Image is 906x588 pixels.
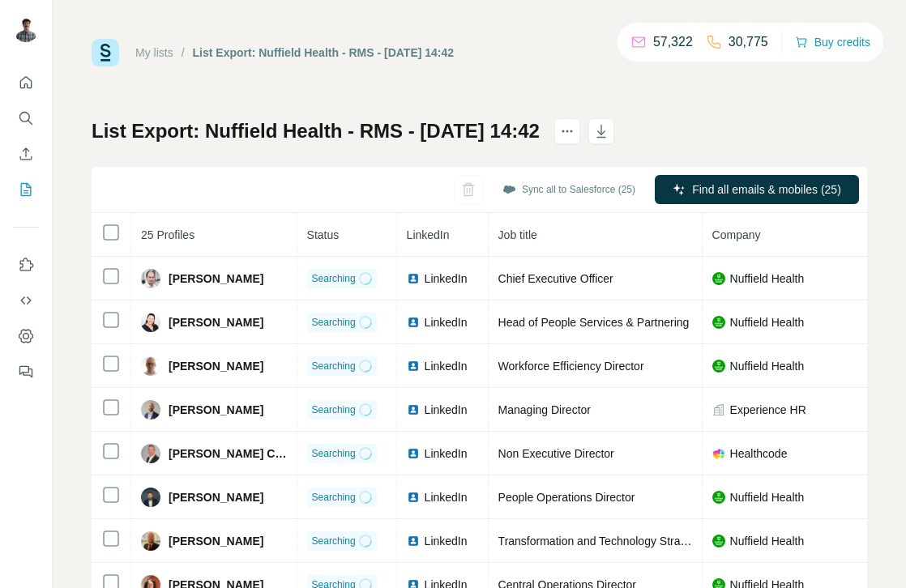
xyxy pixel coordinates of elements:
[141,228,194,241] span: 25 Profiles
[498,360,644,373] span: Workforce Efficiency Director
[407,316,420,329] img: LinkedIn logo
[141,531,160,551] img: Avatar
[407,491,420,504] img: LinkedIn logo
[653,32,693,52] p: 57,322
[498,535,745,548] span: Transformation and Technology Strategy Director
[312,490,356,505] span: Searching
[498,316,690,329] span: Head of People Services & Partnering
[13,139,39,168] button: Enrich CSV
[730,445,788,462] span: Healthcode
[169,358,263,374] span: [PERSON_NAME]
[312,359,356,373] span: Searching
[730,358,805,374] span: Nuffield Health
[425,358,468,374] span: LinkedIn
[312,446,356,461] span: Searching
[407,403,420,416] img: LinkedIn logo
[692,181,841,198] span: Find all emails & mobiles (25)
[141,400,160,420] img: Avatar
[554,118,580,144] button: actions
[13,104,39,133] button: Search
[491,177,647,202] button: Sync all to Salesforce (25)
[712,447,725,460] img: company-logo
[712,360,725,373] img: company-logo
[193,45,455,61] div: List Export: Nuffield Health - RMS - [DATE] 14:42
[141,313,160,332] img: Avatar
[312,315,356,330] span: Searching
[407,447,420,460] img: LinkedIn logo
[312,271,356,286] span: Searching
[92,39,119,66] img: Surfe Logo
[425,314,468,330] span: LinkedIn
[169,489,263,505] span: [PERSON_NAME]
[730,489,805,505] span: Nuffield Health
[407,535,420,548] img: LinkedIn logo
[13,16,39,42] img: Avatar
[712,535,725,548] img: company-logo
[141,356,160,376] img: Avatar
[498,272,613,285] span: Chief Executive Officer
[425,271,468,287] span: LinkedIn
[730,533,805,549] span: Nuffield Health
[425,533,468,549] span: LinkedIn
[13,322,39,351] button: Dashboard
[712,272,725,285] img: company-logo
[730,402,806,418] span: Experience HR
[141,488,160,507] img: Avatar
[169,314,263,330] span: [PERSON_NAME]
[712,228,761,241] span: Company
[730,314,805,330] span: Nuffield Health
[13,250,39,279] button: Use Surfe on LinkedIn
[141,444,160,463] img: Avatar
[655,175,859,204] button: Find all emails & mobiles (25)
[13,175,39,204] button: My lists
[425,445,468,462] span: LinkedIn
[169,402,263,418] span: [PERSON_NAME]
[13,357,39,386] button: Feedback
[498,491,635,504] span: People Operations Director
[307,228,340,241] span: Status
[730,271,805,287] span: Nuffield Health
[712,316,725,329] img: company-logo
[407,360,420,373] img: LinkedIn logo
[407,228,450,241] span: LinkedIn
[169,445,287,462] span: [PERSON_NAME] Cyprus
[169,271,263,287] span: [PERSON_NAME]
[425,489,468,505] span: LinkedIn
[135,46,173,59] a: My lists
[141,269,160,288] img: Avatar
[312,403,356,417] span: Searching
[13,68,39,97] button: Quick start
[182,45,185,61] li: /
[312,534,356,548] span: Searching
[498,228,537,241] span: Job title
[498,447,614,460] span: Non Executive Director
[498,403,591,416] span: Managing Director
[13,286,39,315] button: Use Surfe API
[729,32,768,52] p: 30,775
[407,272,420,285] img: LinkedIn logo
[425,402,468,418] span: LinkedIn
[92,118,540,144] h1: List Export: Nuffield Health - RMS - [DATE] 14:42
[795,31,870,53] button: Buy credits
[169,533,263,549] span: [PERSON_NAME]
[712,491,725,504] img: company-logo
